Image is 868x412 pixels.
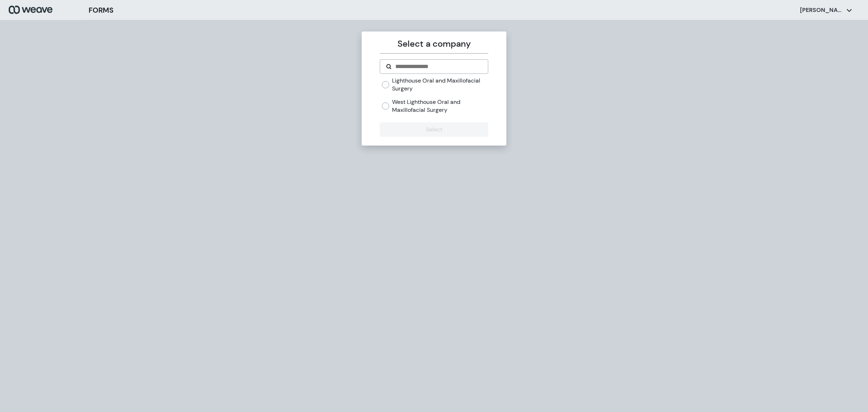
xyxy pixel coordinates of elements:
p: Select a company [380,37,488,50]
button: Select [380,122,488,137]
p: [PERSON_NAME] [800,6,843,14]
label: West Lighthouse Oral and Maxillofacial Surgery [392,98,488,114]
h3: FORMS [89,5,114,16]
input: Search [395,62,482,71]
label: Lighthouse Oral and Maxillofacial Surgery [392,77,488,92]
